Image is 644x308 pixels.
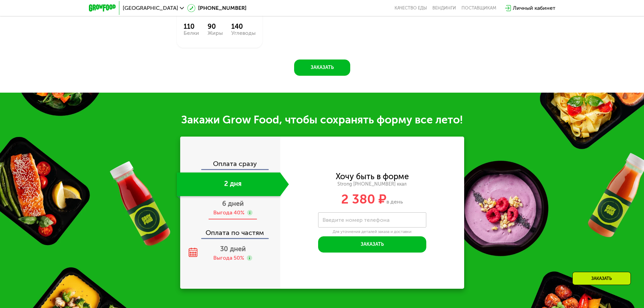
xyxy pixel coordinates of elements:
[318,236,426,253] button: Заказать
[231,22,256,30] div: 140
[280,181,464,187] div: Strong [PHONE_NUMBER] ккал
[386,198,403,205] span: в день
[123,5,178,11] span: [GEOGRAPHIC_DATA]
[432,5,456,11] a: Вендинги
[213,254,244,262] div: Выгода 50%
[336,173,409,180] div: Хочу быть в форме
[572,272,631,285] div: Заказать
[181,222,280,238] div: Оплата по частям
[208,22,223,30] div: 90
[461,5,496,11] div: поставщикам
[318,229,426,235] div: Для уточнения деталей заказа и доставки
[341,191,386,207] span: 2 380 ₽
[395,5,427,11] a: Качество еды
[187,4,246,12] a: [PHONE_NUMBER]
[184,22,199,30] div: 110
[294,60,350,76] button: Заказать
[208,30,223,36] div: Жиры
[222,199,244,208] span: 6 дней
[213,209,244,216] div: Выгода 40%
[220,245,246,253] span: 30 дней
[323,218,389,222] label: Введите номер телефона
[231,30,256,36] div: Углеводы
[181,160,280,169] div: Оплата сразу
[184,30,199,36] div: Белки
[513,4,555,12] div: Личный кабинет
